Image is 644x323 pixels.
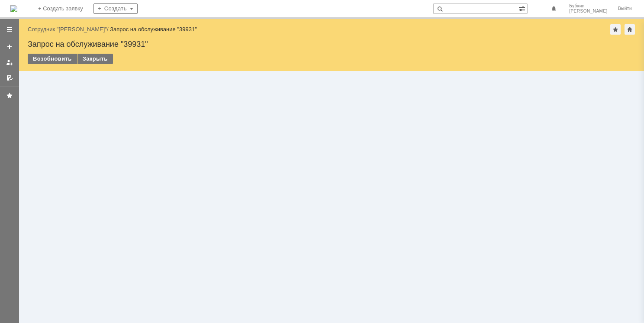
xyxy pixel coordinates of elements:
div: Добавить в избранное [610,24,621,35]
img: logo [10,5,17,12]
div: Запрос на обслуживание "39931" [110,26,197,32]
a: Мои заявки [3,55,16,69]
span: Расширенный поиск [518,4,527,12]
a: Создать заявку [3,40,16,54]
a: Сотрудник "[PERSON_NAME]" [28,26,107,32]
span: [PERSON_NAME] [569,9,608,14]
div: Сделать домашней страницей [625,24,635,35]
div: / [28,26,110,32]
a: Перейти на домашнюю страницу [10,5,17,12]
div: Создать [93,3,138,14]
a: Мои согласования [3,71,16,85]
span: Бубкин [569,3,608,9]
div: Запрос на обслуживание "39931" [28,40,635,48]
